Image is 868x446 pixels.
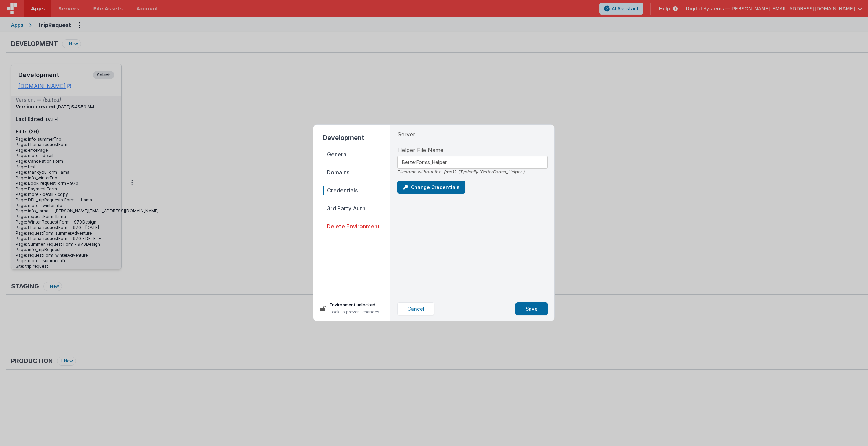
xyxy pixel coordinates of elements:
[397,130,415,139] span: Server
[323,221,390,231] span: Delete Environment
[515,302,548,315] button: Save
[323,150,390,159] span: General
[323,133,390,143] h2: Development
[397,146,443,154] span: Helper File Name
[323,203,390,213] span: 3rd Party Auth
[397,181,465,194] button: Change Credentials
[323,186,390,195] span: Credentials
[397,302,434,315] button: Cancel
[397,169,548,175] div: Filename without the .fmp12 (Typically 'BetterForms_Helper')
[330,309,379,315] p: Lock to prevent changes
[330,302,379,309] p: Environment unlocked
[323,168,390,177] span: Domains
[397,156,548,169] input: Enter BetterForms Helper Name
